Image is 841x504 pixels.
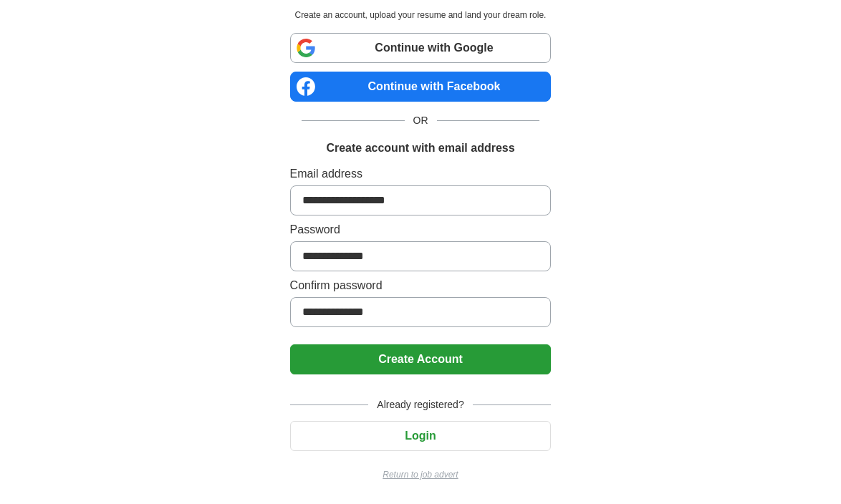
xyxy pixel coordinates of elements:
h1: Create account with email address [326,140,514,157]
span: OR [405,113,437,128]
a: Continue with Facebook [290,72,552,102]
a: Login [290,430,552,442]
a: Continue with Google [290,33,552,63]
p: Create an account, upload your resume and land your dream role. [293,9,549,21]
span: Already registered? [368,397,472,412]
a: Return to job advert [290,468,552,481]
label: Confirm password [290,277,552,294]
button: Login [290,421,552,451]
label: Email address [290,165,552,183]
label: Password [290,221,552,238]
button: Create Account [290,344,552,374]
